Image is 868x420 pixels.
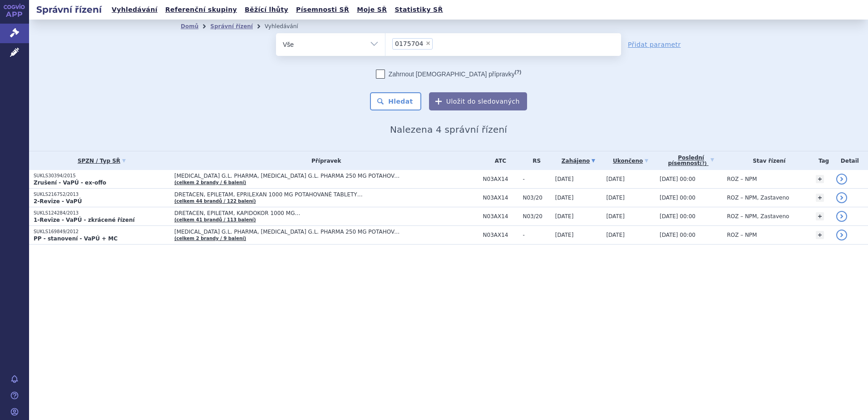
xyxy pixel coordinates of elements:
[174,217,256,222] a: (celkem 41 brandů / 113 balení)
[660,176,695,182] span: [DATE] 00:00
[722,151,811,170] th: Stav řízení
[34,198,82,205] strong: 2-Revize - VaPÚ
[816,194,824,202] a: +
[34,180,106,186] strong: Zrušení - VaPÚ - ex-offo
[242,4,291,16] a: Běžící lhůty
[174,180,246,185] a: (celkem 2 brandy / 6 balení)
[34,217,135,223] strong: 1-Revize - VaPÚ - zkrácené řízení
[429,92,527,110] button: Uložit do sledovaných
[174,199,256,204] a: (celkem 44 brandů / 122 balení)
[606,232,625,238] span: [DATE]
[293,4,352,16] a: Písemnosti SŘ
[478,151,518,170] th: ATC
[370,92,421,110] button: Hledat
[836,211,847,222] a: detail
[174,236,246,241] a: (celkem 2 brandy / 9 balení)
[523,176,550,182] span: -
[376,70,521,79] label: Zahrnout [DEMOGRAPHIC_DATA] přípravky
[483,195,518,201] span: N03AX14
[435,38,440,49] input: 0175704
[425,40,431,46] span: ×
[483,232,518,238] span: N03AX14
[606,195,625,201] span: [DATE]
[174,191,401,198] span: DRETACEN, EPILETAM, EPRILEXAN 1000 MG POTAHOVANÉ TABLETY…
[660,151,722,170] a: Poslednípísemnost(?)
[265,20,310,33] li: Vyhledávání
[811,151,831,170] th: Tag
[555,195,574,201] span: [DATE]
[606,176,625,182] span: [DATE]
[515,69,521,75] abbr: (?)
[816,175,824,183] a: +
[727,195,789,201] span: ROZ – NPM, Zastaveno
[816,231,824,239] a: +
[174,210,401,216] span: DRETACEN, EPILETAM, KAPIDOKOR 1000 MG…
[555,232,574,238] span: [DATE]
[555,176,574,182] span: [DATE]
[606,155,655,167] a: Ukončeno
[483,176,518,182] span: N03AX14
[34,173,170,179] p: SUKLS30394/2015
[34,229,170,235] p: SUKLS169849/2012
[174,173,401,179] span: [MEDICAL_DATA] G.L. PHARMA, [MEDICAL_DATA] G.L. PHARMA 250 MG POTAHOVANÉ TABLETY
[660,213,695,220] span: [DATE] 00:00
[727,232,757,238] span: ROZ – NPM
[390,124,507,135] span: Nalezena 4 správní řízení
[555,213,574,220] span: [DATE]
[523,213,550,220] span: N03/20
[392,4,445,16] a: Statistiky SŘ
[174,229,401,235] span: [MEDICAL_DATA] G.L. PHARMA, [MEDICAL_DATA] G.L. PHARMA 250 MG POTAHOVANÉ TABLETY
[628,40,681,49] a: Přidat parametr
[660,232,695,238] span: [DATE] 00:00
[836,192,847,203] a: detail
[700,161,707,166] abbr: (?)
[660,195,695,201] span: [DATE] 00:00
[832,151,868,170] th: Detail
[34,191,170,198] p: SUKLS216752/2013
[354,4,390,16] a: Moje SŘ
[606,213,625,220] span: [DATE]
[181,23,198,30] a: Domů
[210,23,253,30] a: Správní řízení
[836,174,847,185] a: detail
[523,232,550,238] span: -
[727,213,789,220] span: ROZ – NPM, Zastaveno
[555,155,602,167] a: Zahájeno
[109,4,160,16] a: Vyhledávání
[29,3,109,16] h2: Správní řízení
[816,212,824,220] a: +
[836,230,847,240] a: detail
[34,210,170,216] p: SUKLS124284/2013
[523,195,550,201] span: N03/20
[170,151,478,170] th: Přípravek
[727,176,757,182] span: ROZ – NPM
[483,213,518,220] span: N03AX14
[34,235,118,242] strong: PP - stanovení - VaPÚ + MC
[518,151,550,170] th: RS
[34,155,170,167] a: SPZN / Typ SŘ
[395,40,423,47] span: 0175704
[163,4,240,16] a: Referenční skupiny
